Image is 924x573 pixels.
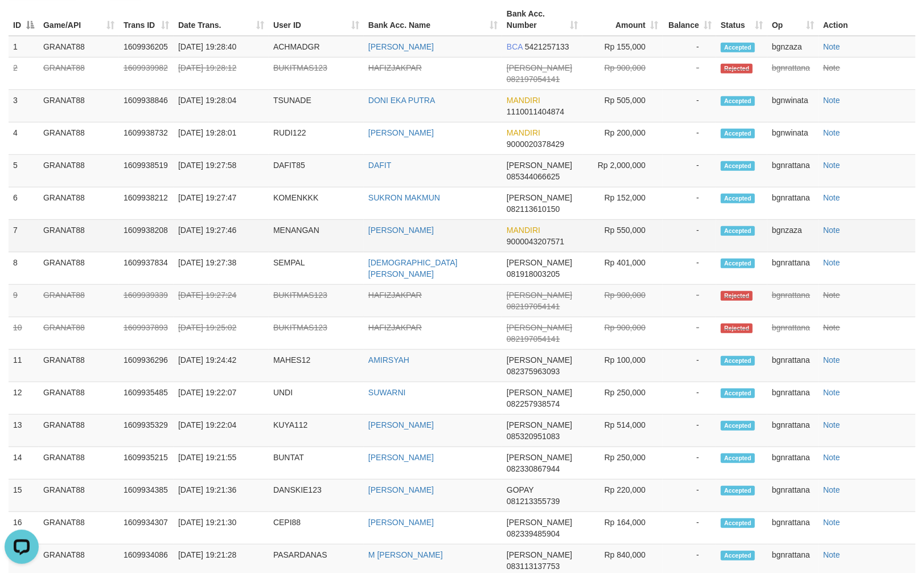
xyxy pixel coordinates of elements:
[174,415,269,447] td: [DATE] 19:22:04
[823,63,840,72] a: Note
[582,187,663,220] td: Rp 152,000
[174,187,269,220] td: [DATE] 19:27:47
[39,187,119,220] td: GRANAT88
[507,497,560,506] span: Copy 081213355739 to clipboard
[582,58,663,90] td: Rp 900,000
[721,64,753,73] span: Rejected
[663,3,716,36] th: Balance: activate to sort column ascending
[174,480,269,512] td: [DATE] 19:21:36
[174,512,269,545] td: [DATE] 19:21:30
[5,5,39,39] button: Open LiveChat chat widget
[119,350,174,382] td: 1609936296
[9,155,39,187] td: 5
[9,187,39,220] td: 6
[507,204,560,214] span: Copy 082113610150 to clipboard
[368,128,434,137] a: [PERSON_NAME]
[721,129,755,138] span: Accepted
[721,356,755,366] span: Accepted
[507,42,523,51] span: BCA
[663,480,716,512] td: -
[663,285,716,317] td: -
[9,122,39,155] td: 4
[174,36,269,58] td: [DATE] 19:28:40
[368,518,434,527] a: [PERSON_NAME]
[823,42,840,51] a: Note
[767,122,819,155] td: bgnwinata
[119,382,174,415] td: 1609935485
[39,122,119,155] td: GRANAT88
[174,220,269,252] td: [DATE] 19:27:46
[721,226,755,236] span: Accepted
[174,447,269,480] td: [DATE] 19:21:55
[823,193,840,202] a: Note
[119,512,174,545] td: 1609934307
[269,90,364,122] td: TSUNADE
[39,512,119,545] td: GRANAT88
[823,323,840,332] a: Note
[269,382,364,415] td: UNDI
[507,529,560,538] span: Copy 082339485904 to clipboard
[39,155,119,187] td: GRANAT88
[721,291,753,301] span: Rejected
[721,96,755,106] span: Accepted
[368,290,422,300] a: HAFIZJAKPAR
[368,63,422,72] a: HAFIZJAKPAR
[9,512,39,545] td: 16
[767,187,819,220] td: bgnrattana
[767,382,819,415] td: bgnrattana
[119,447,174,480] td: 1609935215
[368,226,434,235] a: [PERSON_NAME]
[767,155,819,187] td: bgnrattana
[368,550,443,559] a: M [PERSON_NAME]
[269,58,364,90] td: BUKITMAS123
[582,382,663,415] td: Rp 250,000
[507,96,540,105] span: MANDIRI
[507,485,533,494] span: GOPAY
[39,382,119,415] td: GRANAT88
[9,252,39,285] td: 8
[368,193,440,202] a: SUKRON MAKMUN
[269,317,364,350] td: BUKITMAS123
[174,317,269,350] td: [DATE] 19:25:02
[368,420,434,429] a: [PERSON_NAME]
[39,3,119,36] th: Game/API: activate to sort column ascending
[9,220,39,252] td: 7
[368,388,406,397] a: SUWARNI
[368,355,409,365] a: AMIRSYAH
[721,388,755,398] span: Accepted
[823,290,840,300] a: Note
[507,161,572,170] span: [PERSON_NAME]
[174,350,269,382] td: [DATE] 19:24:42
[269,447,364,480] td: BUNTAT
[39,447,119,480] td: GRANAT88
[174,90,269,122] td: [DATE] 19:28:04
[823,96,840,105] a: Note
[721,259,755,268] span: Accepted
[767,90,819,122] td: bgnwinata
[721,324,753,333] span: Rejected
[174,382,269,415] td: [DATE] 19:22:07
[767,512,819,545] td: bgnrattana
[823,550,840,559] a: Note
[582,480,663,512] td: Rp 220,000
[119,36,174,58] td: 1609936205
[582,122,663,155] td: Rp 200,000
[823,388,840,397] a: Note
[716,3,767,36] th: Status: activate to sort column ascending
[39,317,119,350] td: GRANAT88
[507,258,572,267] span: [PERSON_NAME]
[368,161,391,170] a: DAFIT
[507,323,572,332] span: [PERSON_NAME]
[507,302,560,311] span: Copy 082197054141 to clipboard
[9,447,39,480] td: 14
[721,551,755,560] span: Accepted
[119,480,174,512] td: 1609934385
[269,3,364,36] th: User ID: activate to sort column ascending
[368,258,458,279] a: [DEMOGRAPHIC_DATA][PERSON_NAME]
[507,367,560,376] span: Copy 082375963093 to clipboard
[582,317,663,350] td: Rp 900,000
[721,421,755,431] span: Accepted
[39,220,119,252] td: GRANAT88
[507,399,560,408] span: Copy 082257938574 to clipboard
[663,187,716,220] td: -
